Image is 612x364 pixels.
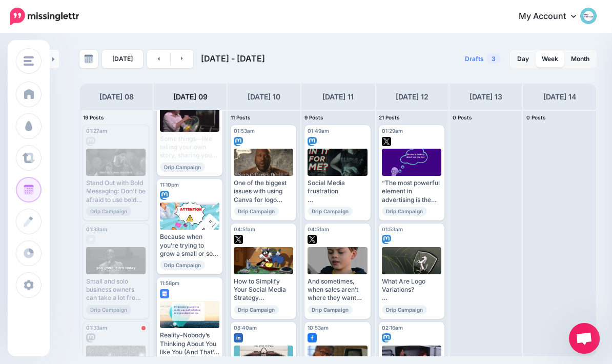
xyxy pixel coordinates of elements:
div: Stand Out with Bold Messaging: Don't be afraid to use bold and unconventional messaging to captur... [86,179,146,204]
h4: [DATE] 12 [396,91,429,103]
span: 01:49am [308,128,329,134]
span: Drip Campaign [160,163,205,172]
span: 11:58pm [160,280,179,286]
span: 04:51am [308,226,329,232]
span: Drip Campaign [382,305,427,314]
span: 0 Posts [526,114,546,120]
a: [DATE] [102,50,143,68]
img: mastodon-square.png [234,137,243,146]
img: mastodon-square.png [308,137,317,146]
span: Drip Campaign [160,260,205,270]
a: Month [565,51,596,67]
h4: [DATE] 11 [322,91,354,103]
a: My Account [508,4,597,29]
span: Drip Campaign [234,305,279,314]
span: Drip Campaign [86,305,131,314]
span: 01:33am [86,226,107,232]
div: Open chat [569,323,600,354]
span: 10:53am [308,325,329,331]
span: 01:53am [234,128,255,134]
span: Drip Campaign [308,305,353,314]
div: One of the biggest issues with using Canva for logo creation is intellectual property (IP) owners... [234,179,293,204]
div: How to Simplify Your Social Media Strategy Read more 👉 [URL] #socialmedia [234,277,293,302]
h4: [DATE] 13 [470,91,502,103]
span: 01:33am [86,325,107,331]
img: mastodon-grey-square.png [86,137,95,146]
img: mastodon-square.png [382,235,391,244]
img: twitter-square.png [382,137,391,146]
h4: [DATE] 08 [99,91,134,103]
div: Social Media frustration Read more 👉 [URL] #SocialMedia [308,179,367,204]
img: menu.png [24,56,34,66]
img: google_business-square.png [160,289,169,298]
div: Reality-Nobody’s Thinking About You like You (And That’s Your Business’s Biggest Problem): [URL] [160,331,219,356]
a: Drafts3 [459,50,507,68]
img: twitter-grey-square.png [86,235,95,244]
img: calendar-grey-darker.png [84,54,93,64]
span: 01:53am [382,226,403,232]
span: 11:10pm [160,181,179,188]
img: twitter-square.png [308,235,317,244]
span: Drip Campaign [308,207,353,216]
span: Drip Campaign [234,207,279,216]
a: Day [511,51,535,67]
img: twitter-square.png [234,235,243,244]
div: “The most powerful element in advertising is the truth.” — [PERSON_NAME] Read more 👉 [URL] [382,179,441,204]
span: 0 Posts [453,114,472,120]
span: 01:27am [86,128,107,134]
span: 3 [486,54,501,64]
span: 04:51am [234,226,255,232]
span: 08:40am [234,325,257,331]
span: Drip Campaign [86,207,131,216]
span: [DATE] - [DATE] [201,53,265,64]
img: Missinglettr [10,8,79,25]
span: Drafts [465,56,484,62]
div: Because when you’re trying to grow a small or solo business, attention is both the resource you n... [160,233,219,258]
h4: [DATE] 14 [543,91,576,103]
span: 9 Posts [304,114,323,120]
h4: [DATE] 10 [248,91,280,103]
h4: [DATE] 09 [173,91,208,103]
span: 11 Posts [231,114,251,120]
span: 19 Posts [83,114,104,120]
div: Some things—like telling your own story, sharing your voice, or crafting something hand—are worth... [160,135,219,160]
img: facebook-square.png [308,333,317,342]
span: Drip Campaign [382,207,427,216]
div: Small and solo business owners can take a lot from this clever example. Read more 👉 [URL] #smallb... [86,277,146,302]
img: mastodon-square.png [160,191,169,200]
div: What Are Logo Variations? Read more 👉 [URL] #branding [382,277,441,302]
img: mastodon-grey-square.png [86,333,95,342]
img: mastodon-square.png [382,333,391,342]
a: Week [536,51,564,67]
span: 01:29am [382,128,403,134]
span: 21 Posts [379,114,400,120]
span: 02:16am [382,325,403,331]
div: And sometimes, when sales aren’t where they want them to be, they blame their existing photos for... [308,277,367,302]
img: linkedin-square.png [234,333,243,342]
